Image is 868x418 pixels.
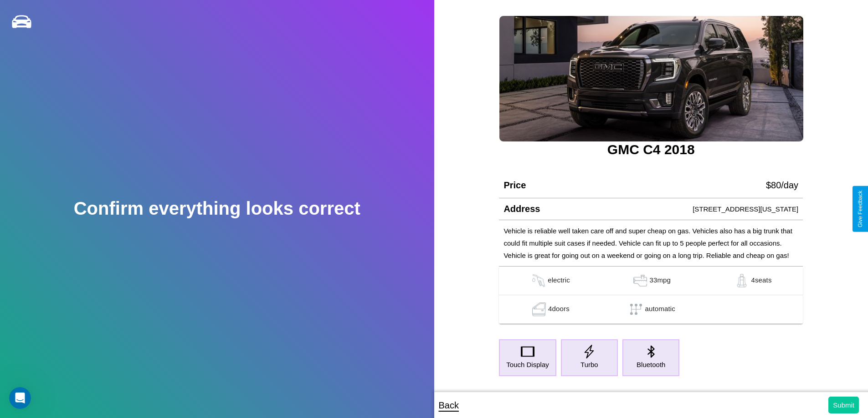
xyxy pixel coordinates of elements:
[499,267,803,324] table: simple table
[503,225,798,262] p: Vehicle is reliable well taken care off and super cheap on gas. Vehicles also has a big trunk tha...
[530,302,548,316] img: gas
[733,274,751,287] img: gas
[548,302,570,316] p: 4 doors
[857,191,863,227] div: Give Feedback
[529,274,548,287] img: gas
[74,198,360,219] h2: Confirm everything looks correct
[637,358,665,371] p: Bluetooth
[506,358,549,371] p: Touch Display
[548,274,570,287] p: electric
[693,203,798,215] p: [STREET_ADDRESS][US_STATE]
[499,142,803,157] h3: GMC C4 2018
[828,397,859,413] button: Submit
[503,204,540,214] h4: Address
[751,274,771,287] p: 4 seats
[766,177,798,193] p: $ 80 /day
[439,397,459,413] p: Back
[9,387,31,409] iframe: Intercom live chat
[631,274,649,287] img: gas
[645,302,675,316] p: automatic
[649,274,671,287] p: 33 mpg
[580,358,598,371] p: Turbo
[503,180,526,191] h4: Price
